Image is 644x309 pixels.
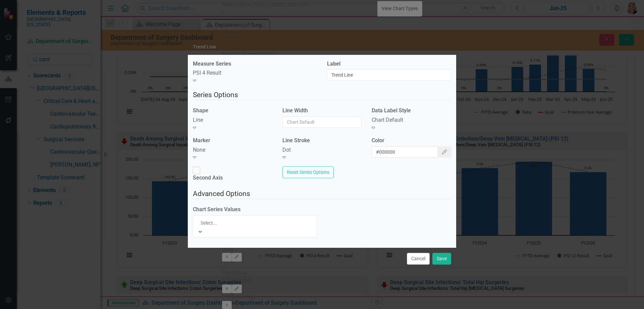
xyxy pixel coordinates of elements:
div: None [193,146,272,154]
button: Reset Series Options [282,166,334,178]
input: PSI 4 Result [327,69,451,81]
div: Dot [282,146,362,154]
div: Line [193,116,272,124]
label: Chart Series Values [193,206,240,214]
div: Second Axis [193,174,223,182]
div: PSI 4 Result [193,69,317,77]
label: Label [327,60,340,68]
label: Shape [193,107,208,115]
label: Measure Series [193,60,231,68]
div: Chart Default [372,116,451,124]
legend: Series Options [193,90,451,100]
label: Line Stroke [282,137,310,145]
legend: Advanced Options [193,189,451,199]
div: Trend Line [193,44,216,49]
input: Chart Default [282,116,362,128]
input: Chart Default [372,146,438,158]
label: Line Width [282,107,308,115]
button: Save [432,253,451,265]
label: Color [372,137,384,145]
label: Marker [193,137,210,145]
label: Data Label Style [372,107,411,115]
button: Cancel [407,253,430,265]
